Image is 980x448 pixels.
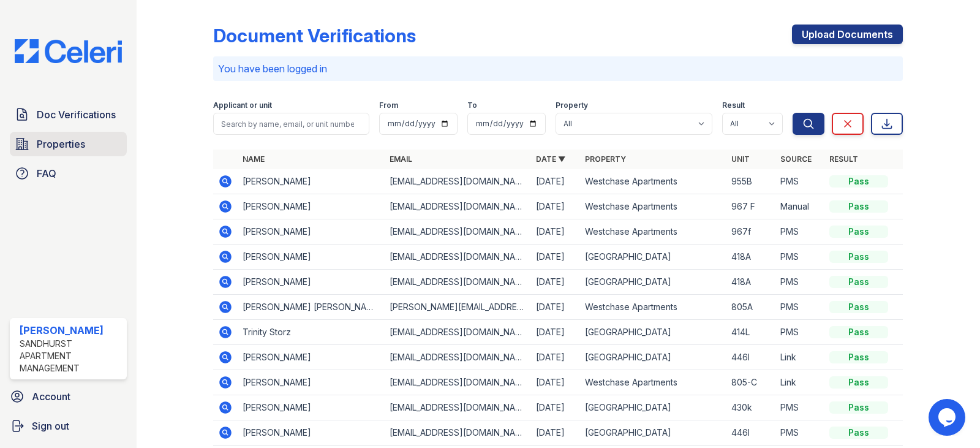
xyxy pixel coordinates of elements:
[10,161,127,186] a: FAQ
[385,270,531,295] td: [EMAIL_ADDRESS][DOMAIN_NAME]
[580,295,726,320] td: Westchase Apartments
[829,326,888,338] div: Pass
[775,270,824,295] td: PMS
[580,320,726,345] td: [GEOGRAPHIC_DATA]
[556,101,588,110] label: Property
[775,245,824,270] td: PMS
[385,420,531,446] td: [EMAIL_ADDRESS][DOMAIN_NAME]
[531,270,580,295] td: [DATE]
[726,295,775,320] td: 805A
[731,154,750,164] a: Unit
[531,245,580,270] td: [DATE]
[238,370,384,395] td: [PERSON_NAME]
[531,345,580,370] td: [DATE]
[385,194,531,219] td: [EMAIL_ADDRESS][DOMAIN_NAME]
[829,276,888,288] div: Pass
[829,301,888,313] div: Pass
[775,295,824,320] td: PMS
[726,320,775,345] td: 414L
[213,25,416,47] div: Document Verifications
[238,219,384,245] td: [PERSON_NAME]
[531,420,580,446] td: [DATE]
[829,226,888,238] div: Pass
[722,101,745,110] label: Result
[213,113,369,135] input: Search by name, email, or unit number
[390,154,412,164] a: Email
[580,395,726,420] td: [GEOGRAPHIC_DATA]
[238,245,384,270] td: [PERSON_NAME]
[385,219,531,245] td: [EMAIL_ADDRESS][DOMAIN_NAME]
[726,194,775,219] td: 967 F
[238,169,384,194] td: [PERSON_NAME]
[726,270,775,295] td: 418A
[775,169,824,194] td: PMS
[10,132,127,156] a: Properties
[379,101,398,110] label: From
[238,194,384,219] td: [PERSON_NAME]
[243,154,265,164] a: Name
[726,219,775,245] td: 967f
[385,320,531,345] td: [EMAIL_ADDRESS][DOMAIN_NAME]
[829,200,888,213] div: Pass
[580,219,726,245] td: Westchase Apartments
[829,351,888,363] div: Pass
[829,175,888,188] div: Pass
[238,420,384,446] td: [PERSON_NAME]
[385,169,531,194] td: [EMAIL_ADDRESS][DOMAIN_NAME]
[829,251,888,263] div: Pass
[238,320,384,345] td: Trinity Storz
[726,169,775,194] td: 955B
[531,370,580,395] td: [DATE]
[585,154,626,164] a: Property
[775,219,824,245] td: PMS
[238,345,384,370] td: [PERSON_NAME]
[5,414,132,438] a: Sign out
[238,270,384,295] td: [PERSON_NAME]
[775,320,824,345] td: PMS
[5,39,132,63] img: CE_Logo_Blue-a8612792a0a2168367f1c8372b55b34899dd931a85d93a1a3d3e32e68fde9ad4.png
[531,295,580,320] td: [DATE]
[531,194,580,219] td: [DATE]
[580,370,726,395] td: Westchase Apartments
[385,295,531,320] td: [PERSON_NAME][EMAIL_ADDRESS][PERSON_NAME][DOMAIN_NAME]
[238,295,384,320] td: [PERSON_NAME] [PERSON_NAME]
[37,107,116,122] span: Doc Verifications
[37,166,56,181] span: FAQ
[10,102,127,127] a: Doc Verifications
[780,154,812,164] a: Source
[20,323,122,338] div: [PERSON_NAME]
[580,420,726,446] td: [GEOGRAPHIC_DATA]
[32,389,70,404] span: Account
[775,345,824,370] td: Link
[726,345,775,370] td: 446I
[775,370,824,395] td: Link
[218,61,898,76] p: You have been logged in
[37,137,85,151] span: Properties
[775,194,824,219] td: Manual
[531,320,580,345] td: [DATE]
[531,395,580,420] td: [DATE]
[775,395,824,420] td: PMS
[829,154,858,164] a: Result
[32,419,69,433] span: Sign out
[531,169,580,194] td: [DATE]
[775,420,824,446] td: PMS
[580,194,726,219] td: Westchase Apartments
[829,427,888,439] div: Pass
[238,395,384,420] td: [PERSON_NAME]
[213,101,272,110] label: Applicant or unit
[726,395,775,420] td: 430k
[385,395,531,420] td: [EMAIL_ADDRESS][DOMAIN_NAME]
[726,420,775,446] td: 446I
[531,219,580,245] td: [DATE]
[726,245,775,270] td: 418A
[726,370,775,395] td: 805-C
[829,401,888,414] div: Pass
[385,245,531,270] td: [EMAIL_ADDRESS][DOMAIN_NAME]
[536,154,565,164] a: Date ▼
[467,101,477,110] label: To
[5,384,132,409] a: Account
[580,169,726,194] td: Westchase Apartments
[929,399,968,436] iframe: chat widget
